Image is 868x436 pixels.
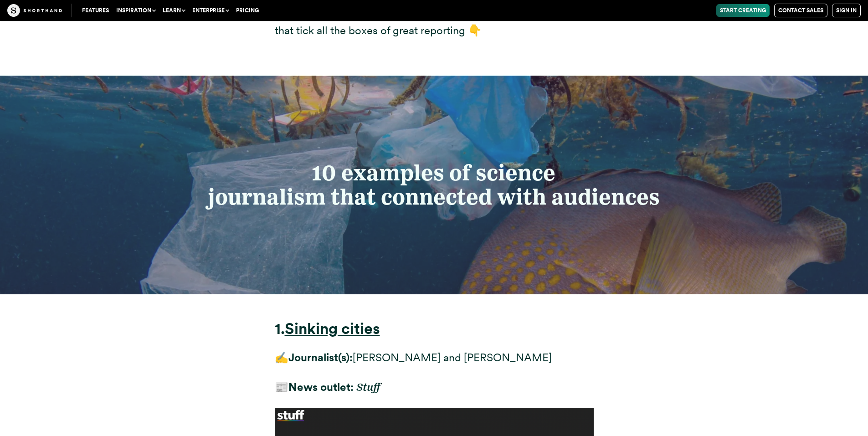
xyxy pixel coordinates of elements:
button: Enterprise [189,4,232,17]
em: Stuff [356,380,380,394]
strong: 1. [275,319,285,338]
strong: Journalist(s): [288,351,353,364]
a: Features [78,4,113,17]
strong: 10 examples of science [312,159,555,186]
button: Learn [159,4,189,17]
p: ✍️ [PERSON_NAME] and [PERSON_NAME] [275,349,594,367]
a: Start Creating [716,4,770,17]
strong: journalism that connected with audiences [208,184,660,210]
strong: News outlet: [288,380,354,394]
a: Sinking cities [285,319,380,338]
a: Pricing [232,4,262,17]
a: Sign in [832,4,861,17]
img: The Craft [7,4,62,17]
button: Inspiration [113,4,159,17]
p: Let’s take a look at some recent examples of science journalism that tick all the boxes of great ... [275,3,594,40]
p: 📰 [275,378,594,397]
a: Contact Sales [774,4,827,17]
